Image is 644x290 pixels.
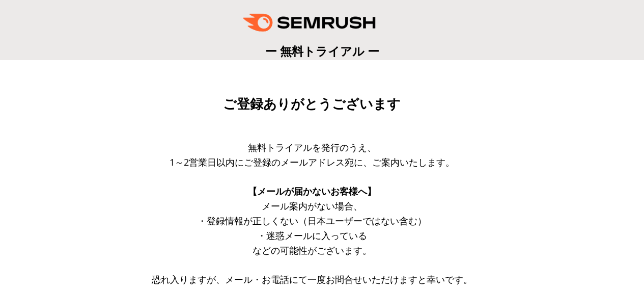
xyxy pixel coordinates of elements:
[262,200,362,212] span: メール案内がない場合、
[152,273,472,285] span: 恐れ入りますが、メール・お電話にて一度お問合せいただけますと幸いです。
[170,156,455,168] span: 1～2営業日以内にご登録のメールアドレス宛に、ご案内いたします。
[248,141,376,153] span: 無料トライアルを発行のうえ、
[257,229,367,242] span: ・迷惑メールに入っている
[223,96,401,112] span: ご登録ありがとうございます
[253,244,372,256] span: などの可能性がございます。
[248,185,376,197] span: 【メールが届かないお客様へ】
[198,215,427,227] span: ・登録情報が正しくない（日本ユーザーではない含む）
[265,43,379,59] span: ー 無料トライアル ー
